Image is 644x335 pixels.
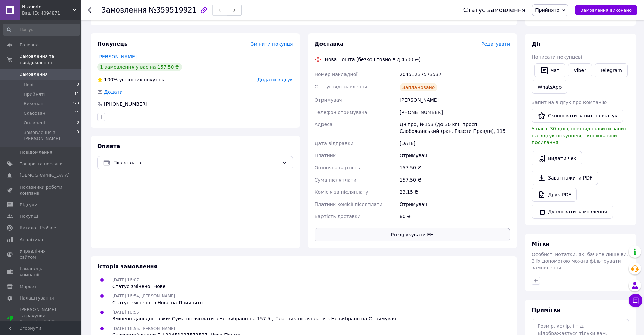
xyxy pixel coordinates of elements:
[112,283,166,290] div: Статус змінено: Нове
[103,101,148,107] div: [PHONE_NUMBER]
[568,63,592,77] a: Viber
[580,8,632,13] span: Замовлення виконано
[24,101,45,107] span: Виконані
[398,94,511,106] div: [PERSON_NAME]
[315,84,367,89] span: Статус відправлення
[532,252,628,270] span: Особисті нотатки, які бачите лише ви. З їх допомогою можна фільтрувати замовлення
[315,72,358,77] span: Номер накладної
[398,186,511,198] div: 23.15 ₴
[20,161,63,167] span: Товари та послуги
[97,143,120,149] span: Оплата
[400,83,438,91] div: Заплановано
[398,137,511,149] div: [DATE]
[20,172,70,178] span: [DEMOGRAPHIC_DATA]
[20,237,43,243] span: Аналітика
[535,7,559,13] span: Прийнято
[149,6,197,14] span: №359519921
[398,149,511,162] div: Отримувач
[20,213,38,219] span: Покупці
[72,101,79,107] span: 273
[398,118,511,137] div: Дніпро, №153 (до 30 кг): просп. Слобожанський (ран. Газети Правди), 115
[20,202,37,208] span: Відгуки
[20,319,63,331] div: Prom мікс 6 000 (13 місяців)
[88,7,93,14] div: Повернутися назад
[77,129,79,142] span: 0
[112,326,175,331] span: [DATE] 16:55, [PERSON_NAME]
[532,109,623,123] button: Скопіювати запит на відгук
[315,177,357,183] span: Сума післяплати
[24,82,33,88] span: Нові
[398,174,511,186] div: 157.50 ₴
[315,41,344,47] span: Доставка
[112,310,139,315] span: [DATE] 16:55
[398,68,511,80] div: 20451237573537
[24,110,47,116] span: Скасовані
[20,71,48,77] span: Замовлення
[398,106,511,118] div: [PHONE_NUMBER]
[20,307,63,331] span: [PERSON_NAME] та рахунки
[97,54,137,59] a: [PERSON_NAME]
[97,63,182,71] div: 1 замовлення у вас на 157,50 ₴
[532,205,613,219] button: Дублювати замовлення
[112,315,396,322] div: Змінено дані доставки: Сума післяплати з Не вибрано на 157.5 , Платник післяплати з Не вибрано на...
[20,184,63,196] span: Показники роботи компанії
[112,278,139,282] span: [DATE] 16:07
[315,228,510,241] button: Роздрукувати ЕН
[315,122,333,127] span: Адреса
[112,294,175,298] span: [DATE] 16:54, [PERSON_NAME]
[532,151,582,165] button: Видати чек
[74,91,79,97] span: 11
[20,53,81,66] span: Замовлення та повідомлення
[315,189,368,195] span: Комісія за післяплату
[532,54,582,60] span: Написати покупцеві
[575,5,637,15] button: Замовлення виконано
[595,63,628,77] a: Telegram
[77,120,79,126] span: 0
[22,4,73,10] span: NikaAvto
[112,299,203,306] div: Статус змінено: з Нове на Прийнято
[398,210,511,222] div: 80 ₴
[20,42,39,48] span: Головна
[481,41,510,47] span: Редагувати
[24,120,45,126] span: Оплачені
[315,214,361,219] span: Вартість доставки
[315,165,360,170] span: Оціночна вартість
[398,198,511,210] div: Отримувач
[532,307,561,313] span: Примітки
[463,7,526,14] div: Статус замовлення
[532,126,627,145] span: У вас є 30 днів, щоб відправити запит на відгук покупцеві, скопіювавши посилання.
[20,284,37,290] span: Маркет
[20,225,56,231] span: Каталог ProSale
[97,41,128,47] span: Покупець
[315,153,336,158] span: Платник
[24,129,77,142] span: Замовлення з [PERSON_NAME]
[532,100,607,105] span: Запит на відгук про компанію
[20,248,63,260] span: Управління сайтом
[323,56,422,63] div: Нова Пошта (безкоштовно від 4500 ₴)
[113,159,279,166] span: Післяплата
[532,171,598,185] a: Завантажити PDF
[629,294,642,307] button: Чат з покупцем
[20,149,52,155] span: Повідомлення
[532,188,577,202] a: Друк PDF
[534,63,565,77] button: Чат
[22,10,81,16] div: Ваш ID: 4094871
[315,141,354,146] span: Дата відправки
[251,41,293,47] span: Змінити покупця
[24,91,45,97] span: Прийняті
[101,6,147,14] span: Замовлення
[532,241,550,247] span: Мітки
[532,80,567,94] a: WhatsApp
[3,24,80,36] input: Пошук
[77,82,79,88] span: 0
[104,77,118,82] span: 100%
[257,77,293,82] span: Додати відгук
[104,89,123,95] span: Додати
[532,41,540,47] span: Дії
[20,266,63,278] span: Гаманець компанії
[315,201,383,207] span: Платник комісії післяплати
[97,76,164,83] div: успішних покупок
[97,263,158,270] span: Історія замовлення
[74,110,79,116] span: 41
[315,97,342,103] span: Отримувач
